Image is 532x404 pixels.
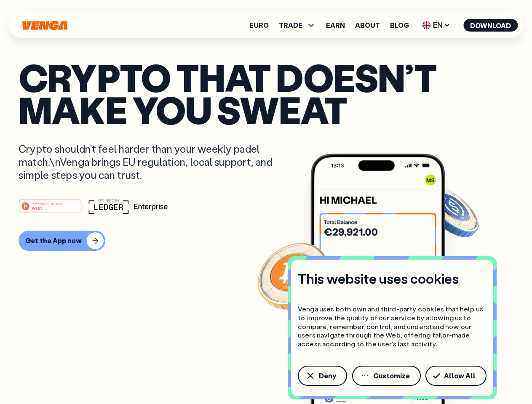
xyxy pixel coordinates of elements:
img: Bitcoin [256,238,331,314]
p: Venga uses both own and third-party cookies that help us to improve the quality of our service by... [298,305,487,348]
img: USDC coin [420,181,481,242]
svg: Home [21,21,68,30]
a: Earn [326,22,345,29]
tspan: Web3 [32,205,43,210]
button: Download [463,19,518,32]
span: Customize [373,372,410,379]
p: Crypto shouldn’t feel harder than your weekly padel match.\nVenga brings EU regulation, local sup... [19,142,285,182]
div: Get the App now [25,237,82,245]
img: flag-uk [422,21,430,29]
a: Blog [390,22,409,29]
span: EN [419,19,453,32]
span: TRADE [279,22,302,29]
tspan: #1 PRODUCT OF THE MONTH [32,202,64,205]
p: Crypto that doesn’t make you sweat [19,61,513,125]
button: Get the App now [19,231,105,251]
span: Allow All [444,372,476,379]
h4: This website uses cookies [298,270,459,287]
button: Customize [352,366,421,386]
span: TRADE [279,20,316,30]
a: Euro [249,22,269,29]
a: #1 PRODUCT OF THE MONTHWeb3 [19,204,82,215]
span: Deny [319,372,336,379]
button: Allow All [425,366,487,386]
button: Deny [298,366,347,386]
a: About [355,22,380,29]
a: Get the App now [19,231,513,251]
